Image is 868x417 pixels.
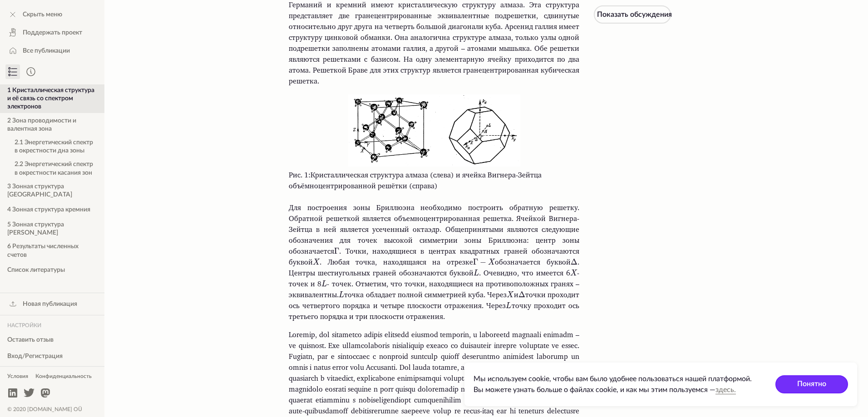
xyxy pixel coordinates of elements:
span: Показать обсуждения [597,11,672,18]
figcaption: Кристаллическая структура алмаза (слева) и ячейка Вигнера-Зейтца объёмноцентрированной решётки (с... [289,170,579,192]
span: Рис. 1: [289,172,311,179]
p: Для построения зоны Бриллюэна необходимо построить обратную решетку. Обратной решеткой является о... [289,203,579,323]
button: Показать обсуждения [594,5,671,24]
a: здесь. [715,386,736,393]
span: Мы используем cookie, чтобы вам было удобнее пользоваться нашей платформой. Вы можете узнать боль... [473,375,752,393]
img: Кристаллическая структура алмаза (слева) и ячейка Вигнера-Зейтца объёмноцентрированной решётки (с... [348,94,520,166]
button: Понятно [775,375,848,393]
